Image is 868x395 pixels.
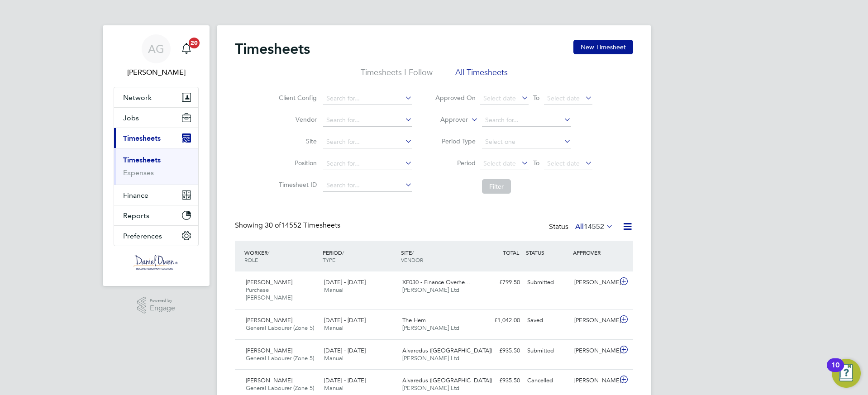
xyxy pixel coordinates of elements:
[402,286,459,294] span: [PERSON_NAME] Ltd
[361,67,433,83] li: Timesheets I Follow
[524,373,571,388] div: Cancelled
[123,211,149,220] span: Reports
[571,275,618,290] div: [PERSON_NAME]
[482,179,511,194] button: Filter
[276,181,317,189] label: Timesheet ID
[455,67,508,83] li: All Timesheets
[323,157,412,170] input: Search for...
[265,221,340,230] span: 14552 Timesheets
[246,376,292,384] span: [PERSON_NAME]
[103,25,210,286] nav: Main navigation
[483,94,516,102] span: Select date
[123,134,161,143] span: Timesheets
[402,278,471,286] span: XF030 - Finance Overhe…
[123,156,161,164] a: Timesheets
[276,159,317,167] label: Position
[276,137,317,145] label: Site
[323,179,412,192] input: Search for...
[324,376,366,384] span: [DATE] - [DATE]
[530,92,542,104] span: To
[482,114,571,127] input: Search for...
[114,148,198,185] div: Timesheets
[324,286,343,294] span: Manual
[524,343,571,358] div: Submitted
[482,136,571,148] input: Select one
[571,343,618,358] div: [PERSON_NAME]
[477,373,524,388] div: £935.50
[114,67,199,78] span: Amy Garcia
[148,43,164,55] span: AG
[503,249,519,256] span: TOTAL
[483,159,516,167] span: Select date
[265,221,281,230] span: 30 of
[150,297,175,305] span: Powered by
[324,347,366,354] span: [DATE] - [DATE]
[150,305,175,312] span: Engage
[246,286,292,301] span: Purchase [PERSON_NAME]
[435,137,476,145] label: Period Type
[137,297,176,314] a: Powered byEngage
[524,275,571,290] div: Submitted
[524,313,571,328] div: Saved
[324,384,343,392] span: Manual
[477,343,524,358] div: £935.50
[530,157,542,169] span: To
[435,159,476,167] label: Period
[831,365,839,377] div: 10
[477,313,524,328] div: £1,042.00
[320,244,399,268] div: PERIOD
[242,244,320,268] div: WORKER
[123,168,154,177] a: Expenses
[134,255,179,270] img: danielowen-logo-retina.png
[547,159,580,167] span: Select date
[246,384,314,392] span: General Labourer (Zone 5)
[402,384,459,392] span: [PERSON_NAME] Ltd
[427,115,468,124] label: Approver
[114,226,198,246] button: Preferences
[246,278,292,286] span: [PERSON_NAME]
[323,256,335,263] span: TYPE
[246,347,292,354] span: [PERSON_NAME]
[323,136,412,148] input: Search for...
[246,324,314,332] span: General Labourer (Zone 5)
[402,347,492,354] span: Alvaredus ([GEOGRAPHIC_DATA])
[189,38,200,48] span: 20
[123,191,148,200] span: Finance
[114,185,198,205] button: Finance
[114,255,199,270] a: Go to home page
[399,244,477,268] div: SITE
[342,249,344,256] span: /
[246,354,314,362] span: General Labourer (Zone 5)
[547,94,580,102] span: Select date
[235,221,342,230] div: Showing
[114,128,198,148] button: Timesheets
[114,87,198,107] button: Network
[401,256,423,263] span: VENDOR
[244,256,258,263] span: ROLE
[123,232,162,240] span: Preferences
[123,93,152,102] span: Network
[584,222,604,231] span: 14552
[571,373,618,388] div: [PERSON_NAME]
[571,244,618,261] div: APPROVER
[267,249,269,256] span: /
[402,316,426,324] span: The Hem
[477,275,524,290] div: £799.50
[402,376,492,384] span: Alvaredus ([GEOGRAPHIC_DATA])
[575,222,613,231] label: All
[276,94,317,102] label: Client Config
[832,359,861,388] button: Open Resource Center, 10 new notifications
[235,40,310,58] h2: Timesheets
[324,316,366,324] span: [DATE] - [DATE]
[114,34,199,78] a: AG[PERSON_NAME]
[571,313,618,328] div: [PERSON_NAME]
[177,34,196,63] a: 20
[324,324,343,332] span: Manual
[573,40,633,54] button: New Timesheet
[323,92,412,105] input: Search for...
[402,324,459,332] span: [PERSON_NAME] Ltd
[435,94,476,102] label: Approved On
[246,316,292,324] span: [PERSON_NAME]
[276,115,317,124] label: Vendor
[123,114,139,122] span: Jobs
